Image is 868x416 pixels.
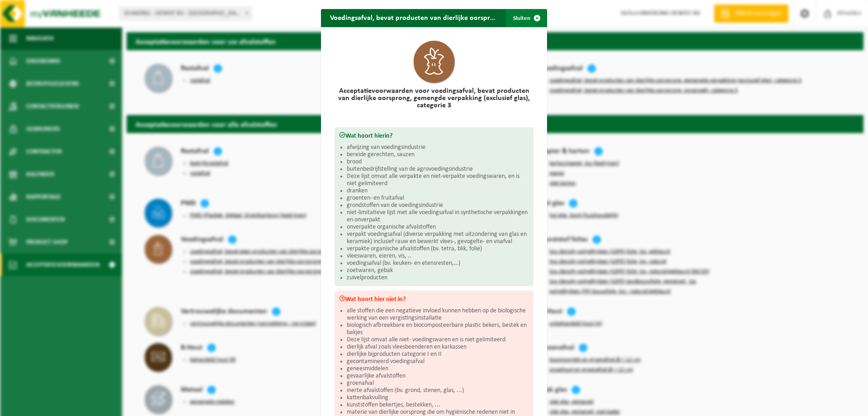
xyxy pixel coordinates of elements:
li: brood [347,158,529,166]
li: kattenbakvulling [347,394,529,402]
li: dierlijk afval zoals vleesbeenderen en karkassen [347,344,529,351]
li: onverpakte organische afvalstoffen [347,224,529,231]
li: Deze lijst omvat alle niet- voedingswaren en is niet gelimiteerd [347,336,529,344]
li: biologisch afbreekbare en biocomposteerbare plastic bekers, bestek en bakjes [347,322,529,336]
li: kunststoffen bekertjes, bestekken, ... [347,402,529,409]
li: verpakt voedingsafval (diverse verpakking met uitzondering van glas en keramiek) inclusief rauw e... [347,231,529,245]
h3: Wat hoort hier niet in? [339,295,529,303]
li: grondstoffen van de voedingsindustrie [347,202,529,209]
li: buitenbedrijfstelling van de agrovoedingsindustrie [347,166,529,173]
button: Sluiten [506,9,546,27]
li: bereide gerechten, sauzen [347,151,529,158]
li: groenafval [347,380,529,387]
li: geneesmiddelen [347,365,529,373]
h2: Voedingsafval, bevat producten van dierlijke oorsprong, gemengde verpakking (exclusief glas), cat... [321,9,504,26]
li: zuivelproducten [347,274,529,282]
li: verpakte organische afvalstoffen (bv. tetra, blik, folie) [347,245,529,253]
li: gecontamineerd voedingsafval [347,358,529,365]
li: dranken [347,187,529,195]
li: dierlijke bijproducten categorie I en II [347,351,529,358]
li: inerte afvalstoffen (bv. grond, stenen, glas, ...) [347,387,529,394]
h2: Acceptatievoorwaarden voor voedingsafval, bevat producten van dierlijke oorsprong, gemengde verpa... [335,87,533,109]
li: afwijzing van voedingsindustrie [347,144,529,151]
li: niet-limitatieve lijst met alle voedingsafval in synthetische verpakkingen en onverpakt [347,209,529,224]
li: zoetwaren, gebak [347,267,529,274]
li: Deze lijst omvat alle verpakte en niet-verpakte voedingswaren, en is niet gelimiteerd [347,173,529,187]
li: groenten- en fruitafval [347,195,529,202]
li: vleeswaren, eieren, vis, .. [347,253,529,260]
li: voedingsafval (bv. keuken- en etensresten,…) [347,260,529,267]
li: alle stoffen die een negatieve invloed kunnen hebben op de biologische werking van een vergisting... [347,307,529,322]
li: gevaarlijke afvalstoffen [347,373,529,380]
h3: Wat hoort hierin? [339,132,529,139]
